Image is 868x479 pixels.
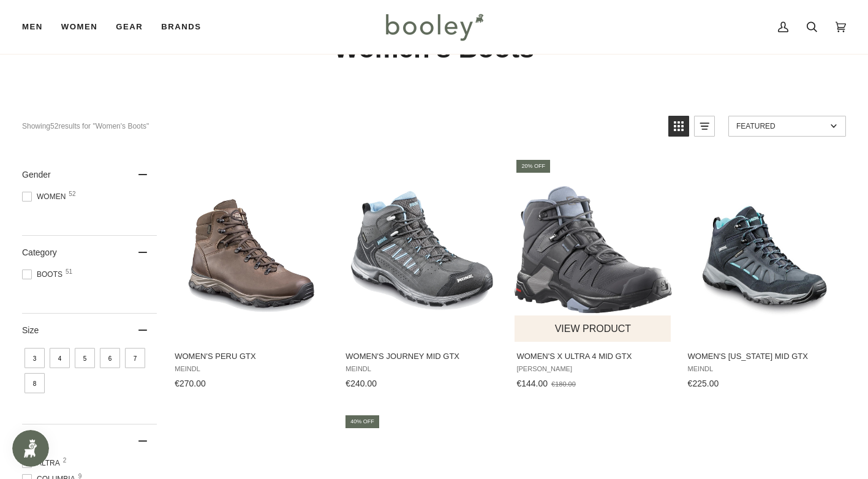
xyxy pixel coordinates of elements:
span: Featured [736,122,826,130]
span: [PERSON_NAME] [516,365,670,373]
a: Women's X Ultra 4 Mid GTX [515,158,672,393]
iframe: Button to open loyalty program pop-up [12,430,49,467]
span: Size [22,325,39,335]
span: Women [61,21,97,33]
span: €240.00 [345,379,377,388]
img: Booley [380,9,488,45]
span: €144.00 [516,379,548,388]
img: Women's Journey Mid GTX Anthrazit / Azur - Booley Galway [344,171,501,328]
span: Size: 5 [75,348,95,368]
a: View grid mode [668,116,689,137]
span: 51 [66,269,72,275]
span: Men [22,21,43,33]
span: 2 [63,458,67,464]
span: €270.00 [175,379,206,388]
span: Women's Peru GTX [175,351,328,362]
div: 40% off [345,415,379,428]
span: Size: 8 [25,373,45,393]
span: Gender [22,170,51,179]
button: View product [515,315,671,342]
b: 52 [50,122,58,130]
span: Category [22,247,57,257]
span: 52 [69,191,75,197]
img: Salomon Women's X Ultra 4 Mid GTX Magnet / Black / Zen Blue - Booley Galway [515,171,672,328]
a: Sort options [728,116,846,137]
span: Gear [116,21,143,33]
span: Meindl [345,365,499,373]
span: Meindl [175,365,328,373]
a: Women's Nebraska Mid GTX [686,158,843,393]
span: Altra [22,458,64,469]
span: Size: 6 [100,348,120,368]
span: Size: 4 [50,348,70,368]
span: Women [22,191,69,202]
span: Women's [US_STATE] Mid GTX [688,351,842,362]
span: Women's X Ultra 4 Mid GTX [516,351,670,362]
img: Women's Nebraska Mid GTX Nachtblau / Gruen - Booley Galway [686,171,843,328]
span: Women's Journey Mid GTX [345,351,499,362]
a: Women's Peru GTX [173,158,330,393]
div: 20% off [516,160,550,173]
div: Showing results for "Women's Boots" [22,116,659,137]
a: View list mode [694,116,715,137]
span: Meindl [688,365,842,373]
span: €225.00 [688,379,719,388]
a: Women's Journey Mid GTX [344,158,501,393]
span: Boots [22,269,66,280]
span: Size: 7 [125,348,145,368]
span: €180.00 [551,380,576,388]
img: Women's Peru GTX Brown - Booley Galway [173,171,330,328]
span: Brands [161,21,201,33]
span: Size: 3 [25,348,45,368]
